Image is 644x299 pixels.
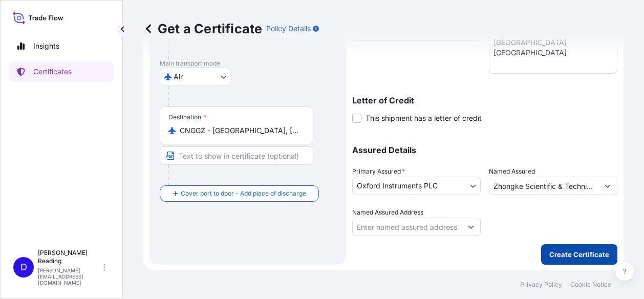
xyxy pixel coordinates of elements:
[160,59,336,68] p: Main transport mode
[266,24,311,34] p: Policy Details
[181,188,306,199] span: Cover port to door - Add place of discharge
[353,218,462,236] input: Named Assured Address
[33,67,72,77] p: Certificates
[541,244,617,265] button: Create Certificate
[489,177,598,195] input: Assured Name
[352,166,405,177] span: Primary Assured
[20,262,27,272] span: D
[570,281,611,289] a: Cookie Notice
[9,61,114,82] a: Certificates
[366,113,482,123] span: This shipment has a letter of credit
[38,249,101,265] p: [PERSON_NAME] Reading
[174,72,183,82] span: Air
[462,218,480,236] button: Show suggestions
[160,68,231,86] button: Select transport
[352,177,481,195] button: Oxford Instruments PLC
[9,36,114,56] a: Insights
[352,207,423,218] label: Named Assured Address
[489,166,535,177] label: Named Assured
[38,267,101,286] p: [PERSON_NAME][EMAIL_ADDRESS][DOMAIN_NAME]
[33,41,59,51] p: Insights
[598,177,617,195] button: Show suggestions
[357,181,438,191] span: Oxford Instruments PLC
[160,146,313,165] input: Text to appear on certificate
[352,146,617,154] p: Assured Details
[180,125,300,136] input: Destination
[352,96,617,104] p: Letter of Credit
[549,249,609,260] p: Create Certificate
[520,281,562,289] a: Privacy Policy
[160,185,319,202] button: Cover port to door - Add place of discharge
[143,20,262,37] p: Get a Certificate
[168,113,206,121] div: Destination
